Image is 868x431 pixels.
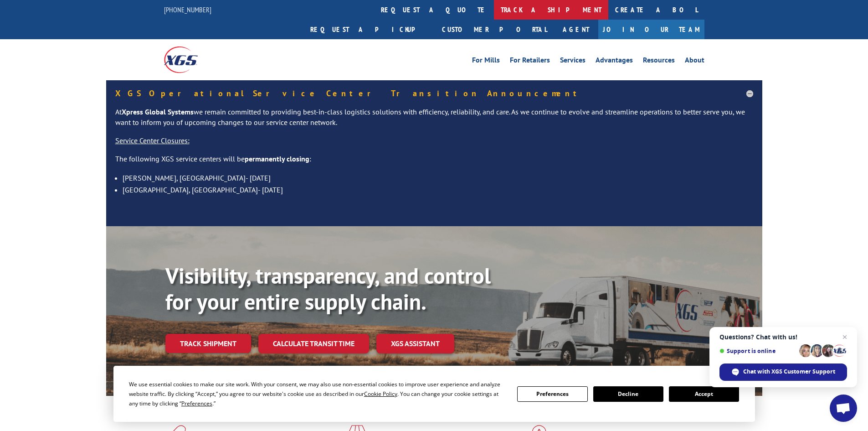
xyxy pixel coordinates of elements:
[129,379,506,408] div: We use essential cookies to make our site work. With your consent, we may also use non-essential ...
[165,261,491,316] b: Visibility, transparency, and control for your entire supply chain.
[245,154,309,163] strong: permanently closing
[115,89,753,98] h5: XGS Operational Service Center Transition Announcement
[435,20,554,39] a: Customer Portal
[830,395,857,422] a: Open chat
[560,57,586,67] a: Services
[472,57,500,67] a: For Mills
[554,20,598,39] a: Agent
[596,57,633,67] a: Advantages
[593,386,663,402] button: Decline
[115,107,753,136] p: At we remain committed to providing best-in-class logistics solutions with efficiency, reliabilit...
[669,386,739,402] button: Accept
[510,57,550,67] a: For Retailers
[643,57,675,67] a: Resources
[719,333,847,341] span: Questions? Chat with us!
[123,172,753,184] li: [PERSON_NAME], [GEOGRAPHIC_DATA]- [DATE]
[164,5,211,14] a: [PHONE_NUMBER]
[181,400,212,407] span: Preferences
[113,366,755,422] div: Cookie Consent Prompt
[258,334,369,353] a: Calculate transit time
[364,390,397,398] span: Cookie Policy
[115,136,190,145] u: Service Center Closures:
[598,20,704,39] a: Join Our Team
[376,334,454,353] a: XGS ASSISTANT
[719,348,796,354] span: Support is online
[685,57,704,67] a: About
[719,363,847,381] span: Chat with XGS Customer Support
[517,386,587,402] button: Preferences
[165,334,251,353] a: Track shipment
[122,107,194,116] strong: Xpress Global Systems
[115,154,753,172] p: The following XGS service centers will be :
[123,184,753,196] li: [GEOGRAPHIC_DATA], [GEOGRAPHIC_DATA]- [DATE]
[743,368,835,376] span: Chat with XGS Customer Support
[303,20,435,39] a: Request a pickup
